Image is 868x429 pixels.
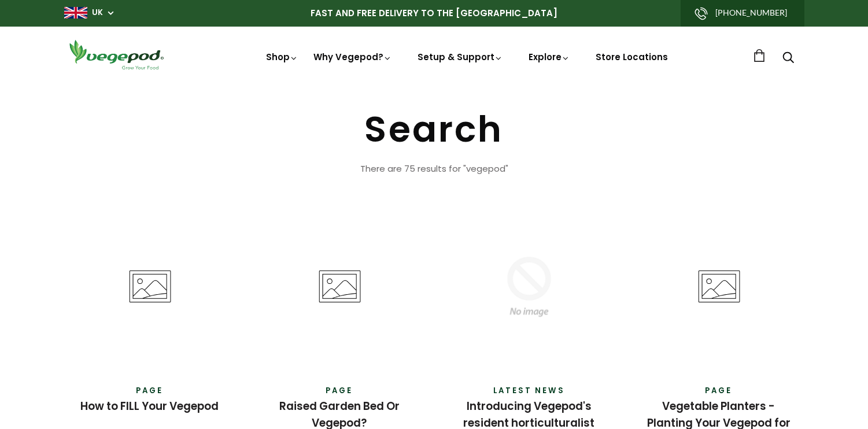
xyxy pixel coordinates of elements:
p: There are 75 results for "vegepod" [261,160,608,177]
a: Explore [529,51,570,63]
img: gb_large.png [64,7,87,19]
img: Vegepod [64,38,168,71]
h4: Page [642,385,796,397]
h1: Search [64,112,804,147]
a: Search [782,53,794,65]
a: Latest News [493,385,565,396]
a: Setup & Support [418,51,503,63]
a: Shop [266,51,298,63]
a: UK [92,7,103,19]
h4: Page [263,385,416,397]
a: Store Locations [596,51,668,63]
h4: Page [73,385,227,397]
a: Why Vegepod? [313,51,392,63]
a: How to FILL Your Vegepod [80,398,219,414]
